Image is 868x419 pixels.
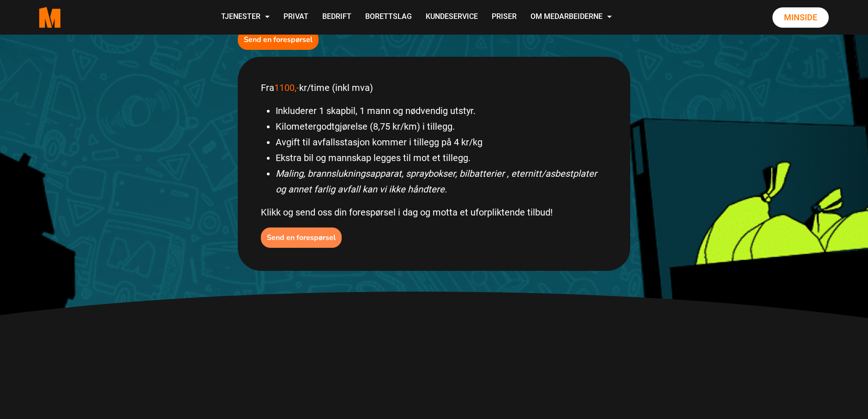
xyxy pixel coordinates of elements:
[261,204,607,220] p: Klikk og send oss din forespørsel i dag og motta et uforpliktende tilbud!
[524,1,619,34] a: Om Medarbeiderne
[276,119,607,134] li: Kilometergodtgjørelse (8,75 kr/km) i tillegg.
[238,30,319,50] button: Send en forespørsel
[772,7,829,28] a: Minside
[276,168,597,195] em: Maling, brannslukningsapparat, spraybokser, bilbatterier , eternitt/asbestplater og annet farlig ...
[261,80,607,96] p: Fra kr/time (inkl mva)
[214,1,277,34] a: Tjenester
[315,1,358,34] a: Bedrift
[274,82,299,93] span: 1100,-
[267,233,336,243] b: Send en forespørsel
[276,134,607,150] li: Avgift til avfallsstasjon kommer i tillegg på 4 kr/kg
[244,35,313,45] b: Send en forespørsel
[261,227,342,248] button: Send en forespørsel
[277,1,315,34] a: Privat
[358,1,419,34] a: Borettslag
[419,1,485,34] a: Kundeservice
[485,1,524,34] a: Priser
[276,103,607,119] li: Inkluderer 1 skapbil, 1 mann og nødvendig utstyr.
[276,150,607,166] li: Ekstra bil og mannskap legges til mot et tillegg.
